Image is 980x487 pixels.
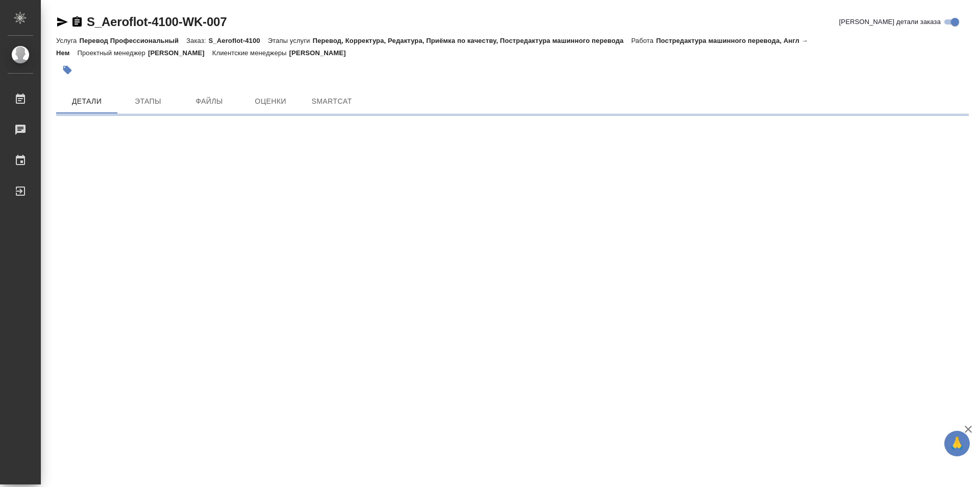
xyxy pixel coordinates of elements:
span: 🙏 [948,433,966,454]
p: Услуга [56,37,79,44]
p: Проектный менеджер [77,49,148,57]
span: SmartCat [307,95,356,108]
a: S_Aeroflot-4100-WK-007 [87,15,227,29]
p: [PERSON_NAME] [289,49,354,57]
p: Работа [631,37,656,44]
span: Детали [62,95,111,108]
span: [PERSON_NAME] детали заказа [839,17,941,27]
button: 🙏 [944,431,970,456]
p: Заказ: [186,37,208,44]
p: Перевод, Корректура, Редактура, Приёмка по качеству, Постредактура машинного перевода [312,37,631,44]
span: Этапы [124,95,173,108]
p: S_Aeroflot-4100 [209,37,268,44]
button: Скопировать ссылку для ЯМессенджера [56,16,68,28]
p: Клиентские менеджеры [212,49,289,57]
p: Перевод Профессиональный [79,37,186,44]
span: Файлы [185,95,234,108]
button: Скопировать ссылку [71,16,83,28]
button: Добавить тэг [56,59,79,81]
span: Оценки [246,95,295,108]
p: Этапы услуги [268,37,313,44]
p: [PERSON_NAME] [148,49,212,57]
